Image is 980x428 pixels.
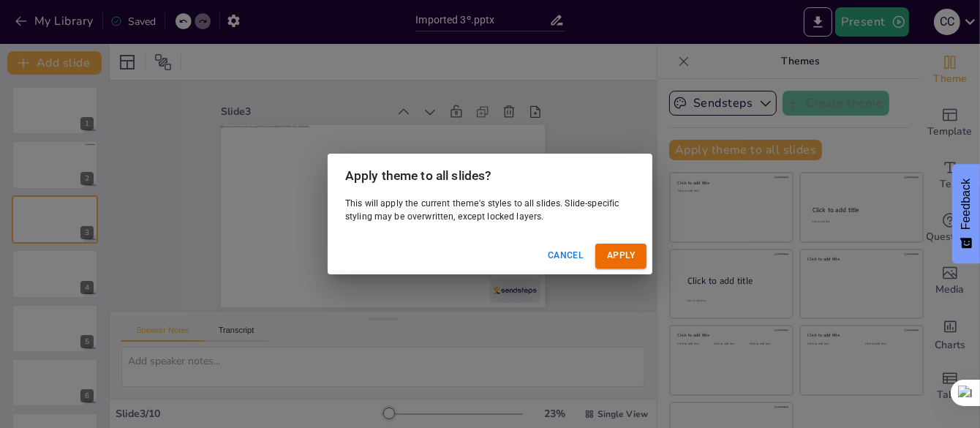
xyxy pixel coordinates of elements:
h2: Apply theme to all slides? [328,154,652,198]
p: This will apply the current theme's styles to all slides. Slide-specific styling may be overwritt... [345,198,635,223]
button: Apply [595,244,647,268]
button: Feedback - Show survey [952,164,980,263]
button: Cancel [542,244,589,268]
span: Feedback [960,179,973,230]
